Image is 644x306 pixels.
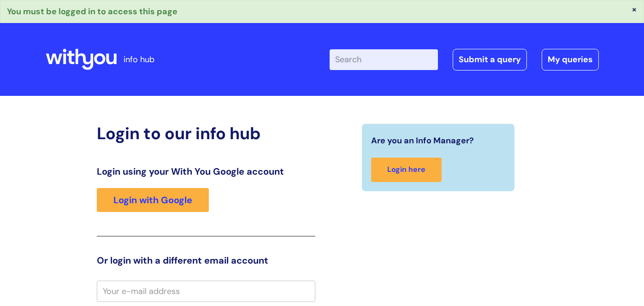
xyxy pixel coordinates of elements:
[124,52,154,67] p: info hub
[97,166,315,177] h3: Login using your With You Google account
[330,49,438,70] input: Search
[453,49,527,70] a: Submit a query
[371,158,442,182] a: Login here
[97,124,315,143] h2: Login to our info hub
[542,49,599,70] a: My queries
[97,281,315,302] input: Your e-mail address
[97,255,315,266] h3: Or login with a different email account
[97,188,209,212] a: Login with Google
[371,133,474,148] span: Are you an Info Manager?
[632,5,637,13] button: ×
